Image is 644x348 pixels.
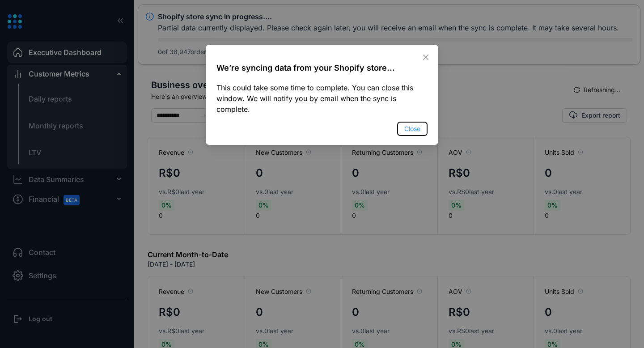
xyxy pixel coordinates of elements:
button: Close [419,50,433,64]
p: We’re syncing data from your Shopify store... [216,62,428,74]
p: This could take some time to complete. You can close this window. We will notify you by email whe... [216,82,428,115]
span: close [422,54,429,61]
span: Close [404,124,420,134]
button: Close [397,122,428,136]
